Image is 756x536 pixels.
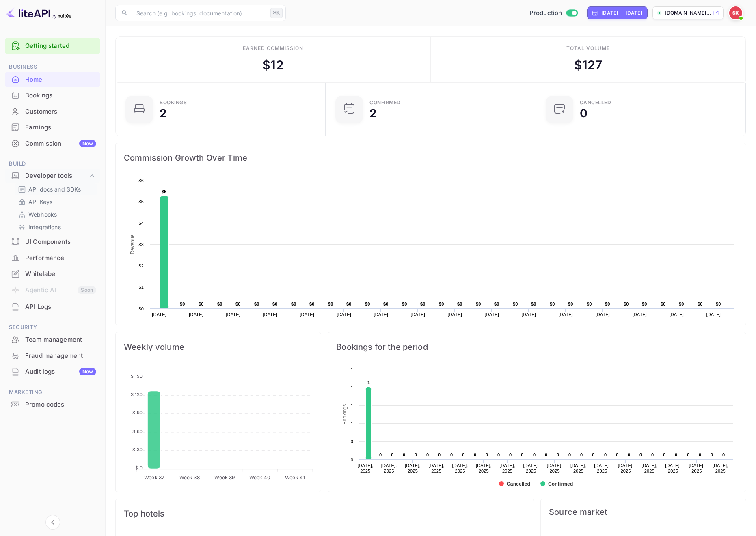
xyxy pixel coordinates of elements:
text: [DATE] [670,312,684,317]
div: Audit logs [25,367,96,377]
text: Cancelled [507,481,530,487]
img: Stefan Kruger [729,6,742,19]
text: $0 [365,301,370,306]
text: Revenue [130,234,135,254]
text: [DATE] [706,312,721,317]
text: $0 [568,301,573,306]
text: $0 [624,301,629,306]
text: $0 [199,301,204,306]
div: Fraud management [25,351,96,361]
text: $0 [180,301,185,306]
div: Confirmed [369,100,401,105]
text: $0 [476,301,481,306]
div: Earnings [5,120,100,136]
text: 0 [403,452,405,457]
tspan: Week 37 [144,474,164,480]
div: Developer tools [5,169,100,183]
text: 0 [450,452,453,457]
div: Fraud management [5,348,100,364]
text: 0 [521,452,523,457]
text: 1 [351,385,353,390]
div: 0 [580,108,588,119]
div: API Logs [5,299,100,315]
text: $0 [661,301,666,306]
text: [DATE] [300,312,314,317]
span: Weekly volume [124,340,313,353]
text: 0 [415,452,417,457]
a: Bookings [5,88,100,103]
text: [DATE], 2025 [547,463,563,474]
text: 0 [391,452,393,457]
img: LiteAPI logo [6,6,71,19]
div: Bookings [160,100,187,105]
text: Bookings [342,404,348,425]
div: Developer tools [25,171,88,181]
text: [DATE], 2025 [381,463,397,474]
text: [DATE] [447,312,462,317]
text: $0 [138,306,144,311]
text: $0 [328,301,333,306]
text: [DATE] [521,312,536,317]
text: [DATE] [633,312,647,317]
div: Integrations [15,221,97,233]
div: 2 [369,108,377,119]
span: Business [5,62,100,71]
text: $0 [254,301,259,306]
text: $0 [698,301,703,306]
text: [DATE], 2025 [358,463,374,474]
span: Build [5,159,100,168]
tspan: Week 39 [214,474,235,480]
div: API docs and SDKs [15,183,97,195]
text: [DATE] [152,312,166,317]
text: $2 [138,263,144,268]
div: ⌘K [270,8,283,18]
text: [DATE] [337,312,351,317]
text: $6 [138,178,144,183]
text: [DATE], 2025 [476,463,492,474]
text: 0 [663,452,665,457]
text: 0 [474,452,476,457]
div: Getting started [5,38,100,54]
div: CANCELLED [580,100,611,105]
a: Getting started [25,41,96,51]
tspan: $ 120 [131,392,143,397]
text: $0 [513,301,518,306]
text: 0 [675,452,677,457]
text: 0 [568,452,571,457]
div: Webhooks [15,209,97,220]
a: CommissionNew [5,136,100,151]
text: $0 [531,301,536,306]
div: Customers [5,104,100,120]
a: API Keys [18,198,94,206]
a: API Logs [5,299,100,314]
div: API Keys [15,196,97,208]
text: $0 [309,301,315,306]
a: Performance [5,250,100,265]
text: [DATE], 2025 [689,463,705,474]
text: 1 [351,403,353,408]
text: $0 [291,301,296,306]
text: 0 [722,452,725,457]
text: 1 [351,367,353,372]
a: Webhooks [18,210,94,219]
text: [DATE], 2025 [500,463,516,474]
text: 0 [351,439,353,444]
text: 0 [426,452,429,457]
text: $0 [550,301,555,306]
text: $0 [217,301,222,306]
text: 0 [699,452,701,457]
div: API Logs [25,302,96,312]
span: Source market [549,507,738,517]
text: 0 [486,452,488,457]
a: Fraud management [5,348,100,363]
tspan: Week 38 [179,474,200,480]
tspan: $ 150 [131,373,143,379]
tspan: $ 30 [132,447,143,452]
text: [DATE], 2025 [665,463,681,474]
a: Earnings [5,120,100,135]
a: Whitelabel [5,266,100,281]
span: Marketing [5,388,100,397]
text: [DATE], 2025 [405,463,421,474]
text: 1 [367,380,370,385]
p: Webhooks [28,210,57,219]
